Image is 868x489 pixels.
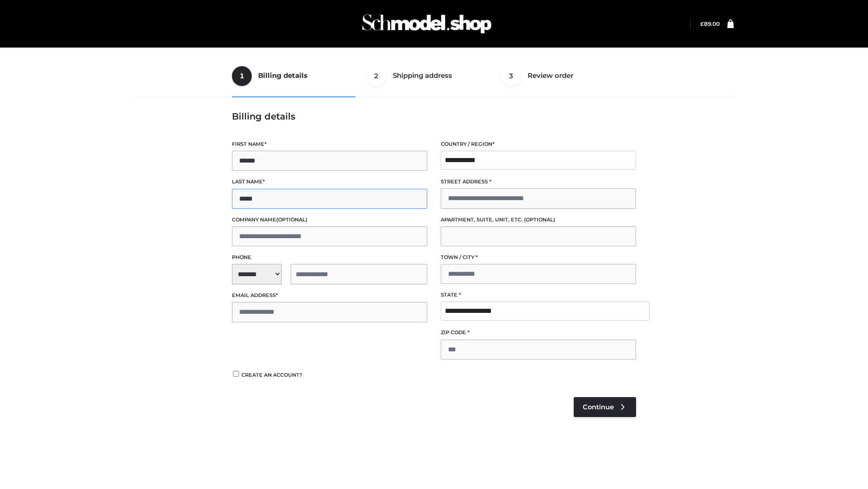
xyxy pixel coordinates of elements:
label: ZIP Code [441,328,636,337]
input: Create an account? [232,371,240,377]
label: Phone [232,253,427,262]
label: State [441,291,636,299]
span: (optional) [524,216,555,223]
label: First name [232,140,427,149]
label: Town / City [441,253,636,262]
a: Continue [574,397,636,417]
label: Last name [232,177,427,186]
span: Create an account? [241,372,302,378]
label: Email address [232,291,427,300]
a: £89.00 [700,20,720,27]
h3: Billing details [232,111,636,122]
label: Company name [232,216,427,224]
label: Street address [441,177,636,186]
label: Country / Region [441,140,636,149]
span: £ [700,20,704,27]
img: Schmodel Admin 964 [359,6,495,42]
span: (optional) [276,216,307,223]
label: Apartment, suite, unit, etc. [441,216,636,224]
span: Continue [583,403,614,411]
bdi: 89.00 [700,20,720,27]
